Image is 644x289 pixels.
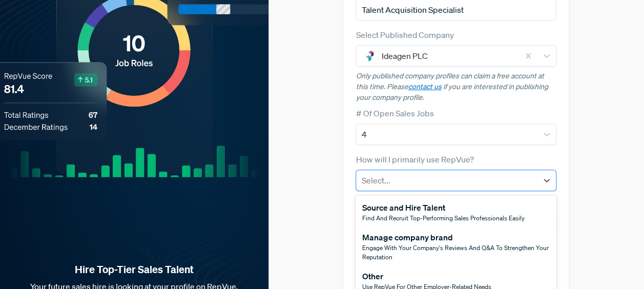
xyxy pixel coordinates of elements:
p: Only published company profiles can claim a free account at this time. Please if you are interest... [356,71,556,103]
a: contact us [408,82,441,91]
div: Manage company brand [362,231,550,243]
label: # Of Open Sales Jobs [356,107,433,119]
label: Select Published Company [356,29,453,41]
span: Find and recruit top-performing sales professionals easily [362,214,524,222]
img: Ideagen PLC [364,50,376,62]
div: Source and Hire Talent [362,201,524,214]
strong: Hire Top-Tier Sales Talent [16,263,252,276]
div: Other [362,270,491,282]
span: Engage with your company's reviews and Q&A to strengthen your reputation [362,243,548,261]
label: How will I primarily use RepVue? [356,153,473,166]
